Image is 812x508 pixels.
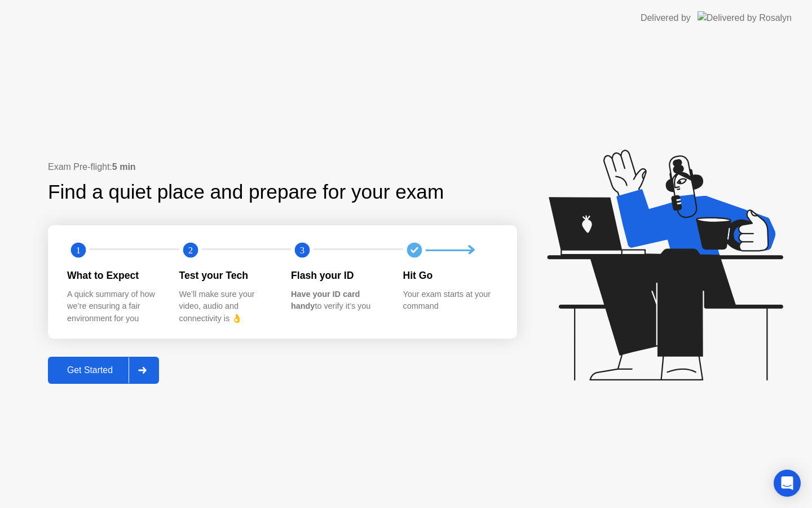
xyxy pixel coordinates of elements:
[403,288,497,313] div: Your exam starts at your command
[291,288,385,313] div: to verify it’s you
[403,268,497,283] div: Hit Go
[48,177,445,207] div: Find a quiet place and prepare for your exam
[179,268,273,283] div: Test your Tech
[698,11,792,24] img: Delivered by Rosalyn
[291,290,360,311] b: Have your ID card handy
[67,288,161,325] div: A quick summary of how we’re ensuring a fair environment for you
[774,470,801,497] div: Open Intercom Messenger
[641,11,691,25] div: Delivered by
[48,357,159,384] button: Get Started
[179,288,273,325] div: We’ll make sure your video, audio and connectivity is 👌
[112,162,136,172] b: 5 min
[51,365,129,375] div: Get Started
[67,268,161,283] div: What to Expect
[291,268,385,283] div: Flash your ID
[48,160,517,174] div: Exam Pre-flight:
[300,245,304,256] text: 3
[76,245,81,256] text: 1
[188,245,192,256] text: 2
